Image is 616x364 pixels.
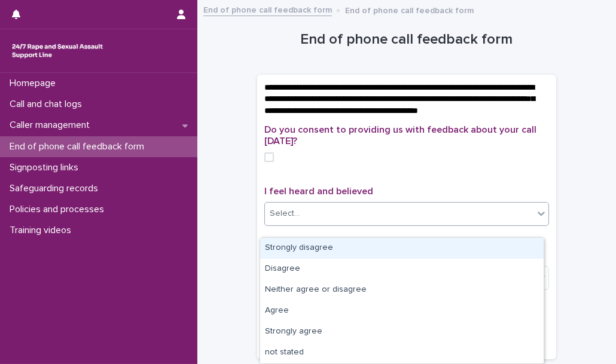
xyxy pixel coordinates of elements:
h1: End of phone call feedback form [257,31,556,48]
p: Training videos [5,225,81,236]
p: Signposting links [5,162,88,173]
p: Call and chat logs [5,99,92,110]
p: Safeguarding records [5,183,108,194]
p: End of phone call feedback form [5,141,154,152]
p: End of phone call feedback form [345,3,474,16]
p: Homepage [5,78,65,89]
div: Select... [270,207,300,220]
a: End of phone call feedback form [203,2,332,16]
div: Strongly disagree [260,238,544,259]
p: Policies and processes [5,204,114,215]
div: Neither agree or disagree [260,280,544,301]
div: Agree [260,301,544,322]
span: I feel heard and believed [264,186,373,196]
div: Disagree [260,259,544,280]
p: Caller management [5,120,99,131]
div: not stated [260,342,544,363]
div: Strongly agree [260,322,544,342]
img: rhQMoQhaT3yELyF149Cw [10,39,105,63]
span: Do you consent to providing us with feedback about your call [DATE]? [264,125,536,146]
